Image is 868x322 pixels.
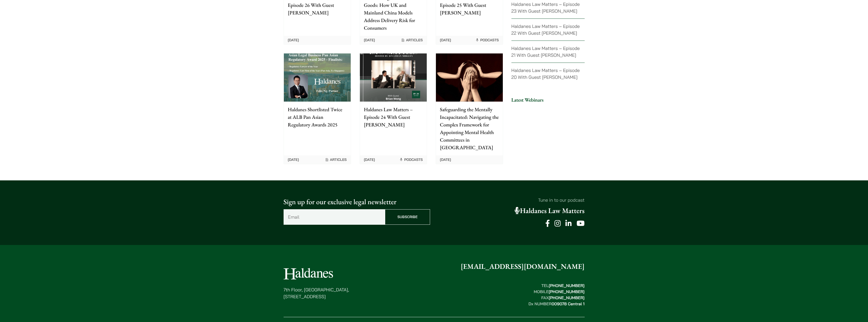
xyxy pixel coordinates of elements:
[399,157,423,162] span: Podcasts
[515,206,585,215] a: Haldanes Law Matters
[284,53,351,164] a: Haldanes Shortlisted Twice at ALB Pan Asian Regulatory Awards 2025 [DATE] Articles
[438,197,585,203] p: Tune in to our podcast
[364,38,375,42] time: [DATE]
[440,106,499,151] p: Safeguarding the Mentally Incapacitated: Navigating the Complex Framework for Appointing Mental H...
[401,38,423,42] span: Articles
[511,67,580,80] a: Haldanes Law Matters – Episode 20 With Guest [PERSON_NAME]
[325,157,347,162] span: Articles
[284,268,333,279] img: Logo of Haldanes
[551,301,584,306] mark: 009078 Central 1
[385,209,430,225] input: Subscribe
[475,38,499,42] span: Podcasts
[549,289,585,294] mark: [PHONE_NUMBER]
[284,197,430,207] p: Sign up for our exclusive legal newsletter
[288,38,299,42] time: [DATE]
[528,283,584,306] strong: TEL MOBILE FAX Dx NUMBER
[284,209,385,225] input: Email
[511,45,580,58] a: Haldanes Law Matters – Episode 21 With Guest [PERSON_NAME]
[440,38,451,42] time: [DATE]
[288,106,347,128] p: Haldanes Shortlisted Twice at ALB Pan Asian Regulatory Awards 2025
[364,106,423,128] p: Haldanes Law Matters – Episode 24 With Guest [PERSON_NAME]
[364,157,375,162] time: [DATE]
[440,157,451,162] time: [DATE]
[360,53,427,164] a: Haldanes Law Matters – Episode 24 With Guest [PERSON_NAME] [DATE] Podcasts
[549,283,585,288] mark: [PHONE_NUMBER]
[461,262,585,271] a: [EMAIL_ADDRESS][DOMAIN_NAME]
[288,157,299,162] time: [DATE]
[511,97,585,103] h3: Latest Webinars
[436,53,503,164] a: Safeguarding the Mentally Incapacitated: Navigating the Complex Framework for Appointing Mental H...
[549,295,585,300] mark: [PHONE_NUMBER]
[511,1,580,14] a: Haldanes Law Matters – Episode 23 With Guest [PERSON_NAME]
[284,286,349,300] p: 7th Floor, [GEOGRAPHIC_DATA], [STREET_ADDRESS]
[511,23,580,36] a: Haldanes Law Matters – Episode 22 With Guest [PERSON_NAME]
